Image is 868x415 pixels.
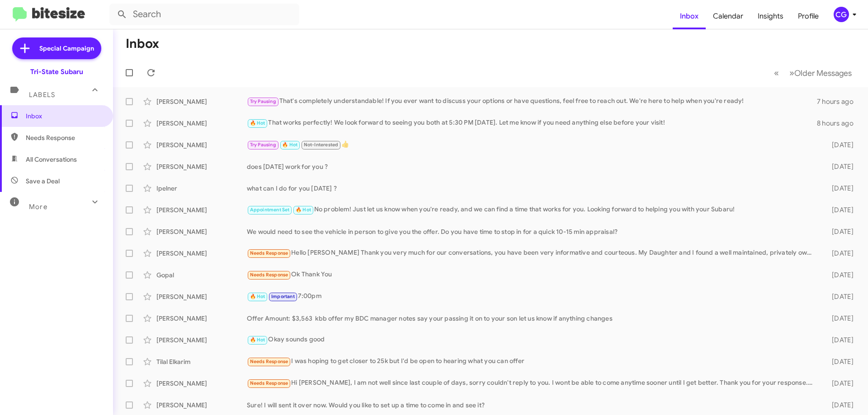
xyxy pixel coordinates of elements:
[247,248,817,258] div: Hello [PERSON_NAME] Thank you very much for our conversations, you have been very informative and...
[29,203,47,211] span: More
[156,184,247,193] div: Ipelner
[39,44,94,53] span: Special Campaign
[769,64,857,82] nav: Page navigation example
[30,67,83,76] div: Tri-State Subaru
[156,292,247,301] div: [PERSON_NAME]
[247,162,817,171] div: does [DATE] work for you ?
[250,250,288,256] span: Needs Response
[247,227,817,236] div: We would need to see the vehicle in person to give you the offer. Do you have time to stop in for...
[247,356,817,367] div: I was hoping to get closer to 25k but I'd be open to hearing what you can offer
[769,64,784,82] button: Previous
[156,227,247,236] div: [PERSON_NAME]
[156,357,247,366] div: Tilal Elkarim
[817,205,861,214] div: [DATE]
[817,379,861,388] div: [DATE]
[247,378,817,388] div: Hi [PERSON_NAME], I am not well since last couple of days, sorry couldn't reply to you. I wont be...
[826,7,858,22] button: CG
[247,270,817,280] div: Ok Thank You
[817,357,861,366] div: [DATE]
[789,67,794,79] span: »
[250,272,288,278] span: Needs Response
[250,337,265,343] span: 🔥 Hot
[250,142,276,148] span: Try Pausing
[26,155,77,164] span: All Conversations
[250,380,288,386] span: Needs Response
[12,37,101,59] a: Special Campaign
[250,120,265,126] span: 🔥 Hot
[817,184,861,193] div: [DATE]
[706,3,750,29] a: Calendar
[304,142,339,148] span: Not-Interested
[247,140,817,150] div: 👍
[26,112,103,121] span: Inbox
[817,119,861,128] div: 8 hours ago
[817,292,861,301] div: [DATE]
[817,336,861,345] div: [DATE]
[156,205,247,214] div: [PERSON_NAME]
[247,96,817,107] div: That's completely understandable! If you ever want to discuss your options or have questions, fee...
[250,207,290,213] span: Appointment Set
[156,249,247,258] div: [PERSON_NAME]
[794,68,852,78] span: Older Messages
[156,314,247,323] div: [PERSON_NAME]
[156,379,247,388] div: [PERSON_NAME]
[250,98,276,104] span: Try Pausing
[250,359,288,364] span: Needs Response
[156,162,247,171] div: [PERSON_NAME]
[26,133,103,142] span: Needs Response
[817,401,861,410] div: [DATE]
[282,142,297,148] span: 🔥 Hot
[817,97,861,106] div: 7 hours ago
[156,336,247,345] div: [PERSON_NAME]
[784,64,857,82] button: Next
[817,249,861,258] div: [DATE]
[29,91,55,99] span: Labels
[247,205,817,215] div: No problem! Just let us know when you're ready, and we can find a time that works for you. Lookin...
[673,3,706,29] a: Inbox
[247,291,817,302] div: 7:00pm
[296,207,311,213] span: 🔥 Hot
[817,140,861,149] div: [DATE]
[156,270,247,280] div: Gopal
[817,227,861,236] div: [DATE]
[250,294,265,299] span: 🔥 Hot
[247,335,817,345] div: Okay sounds good
[774,67,779,79] span: «
[156,119,247,128] div: [PERSON_NAME]
[817,162,861,171] div: [DATE]
[750,3,791,29] a: Insights
[247,401,817,410] div: Sure! I will sent it over now. Would you like to set up a time to come in and see it?
[26,177,60,186] span: Save a Deal
[817,270,861,280] div: [DATE]
[791,3,826,29] a: Profile
[247,118,817,128] div: That works perfectly! We look forward to seeing you both at 5:30 PM [DATE]. Let me know if you ne...
[156,97,247,106] div: [PERSON_NAME]
[156,401,247,410] div: [PERSON_NAME]
[834,7,849,22] div: CG
[109,4,299,25] input: Search
[817,314,861,323] div: [DATE]
[156,140,247,149] div: [PERSON_NAME]
[247,184,817,193] div: what can I do for you [DATE] ?
[271,294,295,299] span: Important
[247,314,817,323] div: Offer Amount: $3,563 kbb offer my BDC manager notes say your passing it on to your son let us kno...
[126,37,159,51] h1: Inbox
